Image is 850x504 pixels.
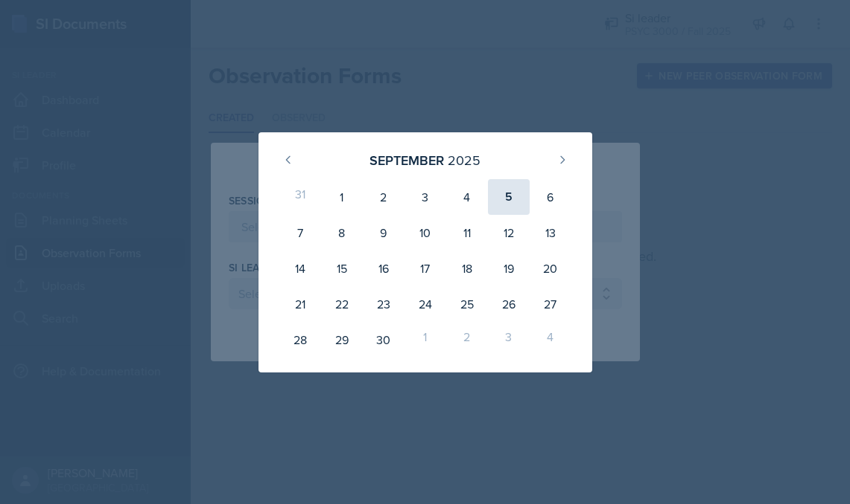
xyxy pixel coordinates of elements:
[321,179,363,215] div: 1
[448,150,480,170] div: 2025
[530,215,571,251] div: 13
[363,286,405,322] div: 23
[279,251,321,286] div: 14
[446,215,488,251] div: 11
[446,322,488,358] div: 2
[530,251,571,286] div: 20
[321,286,363,322] div: 22
[363,251,405,286] div: 16
[405,215,446,251] div: 10
[321,251,363,286] div: 15
[321,215,363,251] div: 8
[279,179,321,215] div: 31
[370,150,444,170] div: September
[446,286,488,322] div: 25
[488,251,530,286] div: 19
[446,251,488,286] div: 18
[363,322,405,358] div: 30
[405,322,446,358] div: 1
[488,322,530,358] div: 3
[488,215,530,251] div: 12
[405,286,446,322] div: 24
[279,322,321,358] div: 28
[446,179,488,215] div: 4
[279,215,321,251] div: 7
[530,322,571,358] div: 4
[530,286,571,322] div: 27
[321,322,363,358] div: 29
[405,179,446,215] div: 3
[279,286,321,322] div: 21
[405,251,446,286] div: 17
[530,179,571,215] div: 6
[488,286,530,322] div: 26
[363,215,405,251] div: 9
[363,179,405,215] div: 2
[488,179,530,215] div: 5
